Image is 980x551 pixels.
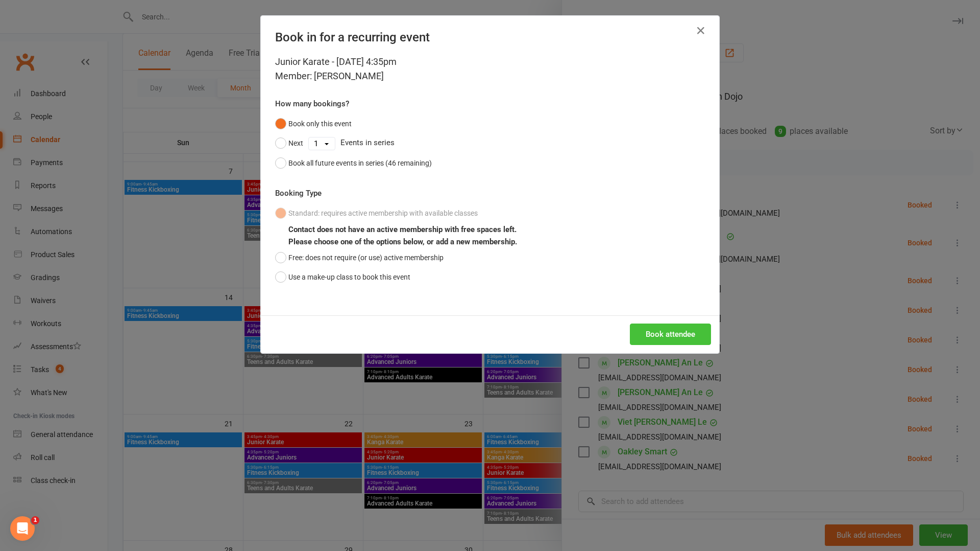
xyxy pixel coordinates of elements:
div: Junior Karate - [DATE] 4:35pm Member: [PERSON_NAME] [275,55,705,83]
button: Close [693,22,709,39]
b: Please choose one of the options below, or add a new membership. [288,237,517,246]
div: Events in series [275,133,705,153]
button: Book only this event [275,114,352,133]
b: Contact does not have an active membership with free spaces left. [288,225,517,234]
label: How many bookings? [275,98,349,110]
button: Book attendee [630,324,711,345]
label: Booking Type [275,187,322,199]
h4: Book in for a recurring event [275,30,705,44]
button: Use a make-up class to book this event [275,267,410,287]
button: Free: does not require (or use) active membership [275,248,444,267]
button: Next [275,133,303,153]
iframe: Intercom live chat [10,516,35,541]
span: 1 [31,516,39,524]
button: Book all future events in series (46 remaining) [275,153,432,173]
div: Book all future events in series (46 remaining) [288,157,432,169]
